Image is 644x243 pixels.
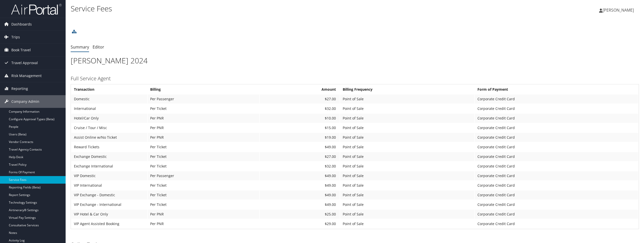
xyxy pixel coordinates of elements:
td: $10.00 [260,114,340,123]
span: [PERSON_NAME] [603,7,634,13]
td: Per PNR [148,219,259,228]
td: Point of Sale [340,114,474,123]
span: Trips [11,31,20,43]
td: Corporate Credit Card [475,162,638,171]
td: Point of Sale [340,133,474,142]
td: Per Ticket [148,181,259,190]
td: Point of Sale [340,142,474,152]
td: Reward Tickets [71,142,147,152]
td: $49.00 [260,181,340,190]
td: Point of Sale [340,190,474,200]
td: Point of Sale [340,104,474,113]
span: Book Travel [11,44,31,56]
td: $32.00 [260,162,340,171]
span: Company Admin [11,95,39,108]
td: Corporate Credit Card [475,171,638,180]
td: Per Ticket [148,200,259,209]
td: $27.00 [260,94,340,104]
td: $49.00 [260,171,340,180]
td: $27.00 [260,152,340,161]
td: Point of Sale [340,162,474,171]
td: Assist Online w/No Ticket [71,133,147,142]
th: Transaction [71,85,147,94]
td: $32.00 [260,104,340,113]
h1: [PERSON_NAME] 2024 [71,55,639,66]
td: Point of Sale [340,171,474,180]
td: Per Ticket [148,190,259,200]
td: VIP International [71,181,147,190]
td: Cruise / Tour / Misc [71,123,147,132]
td: Per Ticket [148,142,259,152]
td: Corporate Credit Card [475,190,638,200]
td: Point of Sale [340,152,474,161]
td: $49.00 [260,142,340,152]
td: Point of Sale [340,210,474,219]
td: Corporate Credit Card [475,152,638,161]
td: International [71,104,147,113]
td: Exchange Domestic [71,152,147,161]
td: VIP Exchange - International [71,200,147,209]
td: Point of Sale [340,123,474,132]
h1: Service Fees [71,3,449,14]
span: Reporting [11,82,28,95]
td: Corporate Credit Card [475,219,638,228]
th: Form of Payment [475,85,638,94]
th: Billing [148,85,259,94]
td: Per PNR [148,123,259,132]
td: Per PNR [148,133,259,142]
td: Per Ticket [148,162,259,171]
td: Per PNR [148,210,259,219]
td: Point of Sale [340,94,474,104]
td: Hotel/Car Only [71,114,147,123]
td: Corporate Credit Card [475,114,638,123]
td: Point of Sale [340,219,474,228]
td: Corporate Credit Card [475,200,638,209]
td: Per Ticket [148,104,259,113]
a: Editor [93,44,104,50]
td: $29.00 [260,219,340,228]
td: VIP Exchange - Domestic [71,190,147,200]
a: [PERSON_NAME] [599,3,639,18]
span: Travel Approval [11,57,38,69]
td: Corporate Credit Card [475,181,638,190]
td: Corporate Credit Card [475,133,638,142]
td: Point of Sale [340,181,474,190]
td: Corporate Credit Card [475,142,638,152]
td: VIP Domestic [71,171,147,180]
td: Per Passenger [148,94,259,104]
td: Point of Sale [340,200,474,209]
td: $19.00 [260,133,340,142]
img: airportal-logo.png [11,3,62,15]
td: $15.00 [260,123,340,132]
span: Risk Management [11,69,42,82]
td: Domestic [71,94,147,104]
td: Per Ticket [148,152,259,161]
th: Billing Frequency [340,85,474,94]
h3: Full Service Agent [71,75,639,82]
th: Amount [260,85,340,94]
td: Exchange International [71,162,147,171]
td: VIP Agent Assisted Booking [71,219,147,228]
td: $25.00 [260,210,340,219]
td: Per PNR [148,114,259,123]
td: Corporate Credit Card [475,210,638,219]
td: $49.00 [260,200,340,209]
td: $49.00 [260,190,340,200]
td: Per Passenger [148,171,259,180]
a: Summary [71,44,89,50]
td: Corporate Credit Card [475,94,638,104]
span: Dashboards [11,18,32,31]
td: VIP Hotel & Car Only [71,210,147,219]
td: Corporate Credit Card [475,123,638,132]
td: Corporate Credit Card [475,104,638,113]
